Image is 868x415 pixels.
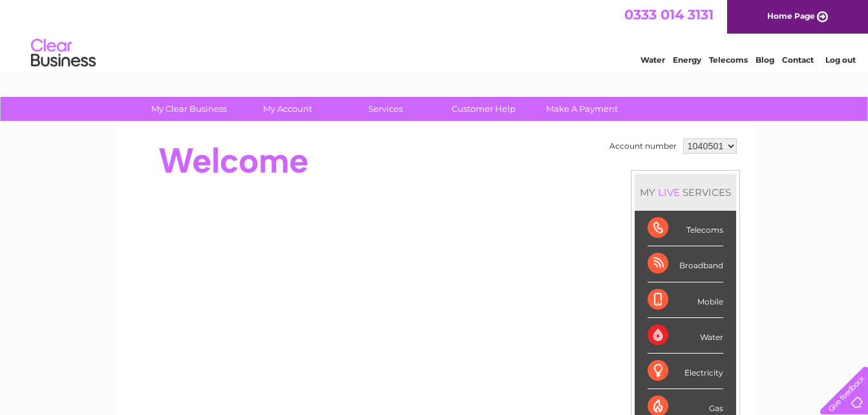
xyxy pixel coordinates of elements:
[640,55,665,65] a: Water
[606,135,680,157] td: Account number
[673,55,701,65] a: Energy
[825,55,856,65] a: Log out
[648,211,723,246] div: Telecoms
[332,97,439,121] a: Services
[234,97,341,121] a: My Account
[136,97,242,121] a: My Clear Business
[709,55,748,65] a: Telecoms
[624,6,714,23] a: 0333 014 3131
[782,55,814,65] a: Contact
[756,55,774,65] a: Blog
[635,174,736,211] div: MY SERVICES
[30,34,96,73] img: logo.png
[648,246,723,282] div: Broadband
[648,282,723,318] div: Mobile
[430,97,537,121] a: Customer Help
[648,318,723,354] div: Water
[529,97,635,121] a: Make A Payment
[648,354,723,389] div: Electricity
[655,186,683,198] div: LIVE
[129,7,740,63] div: Clear Business is a trading name of Verastar Limited (registered in [GEOGRAPHIC_DATA] No. 3667643...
